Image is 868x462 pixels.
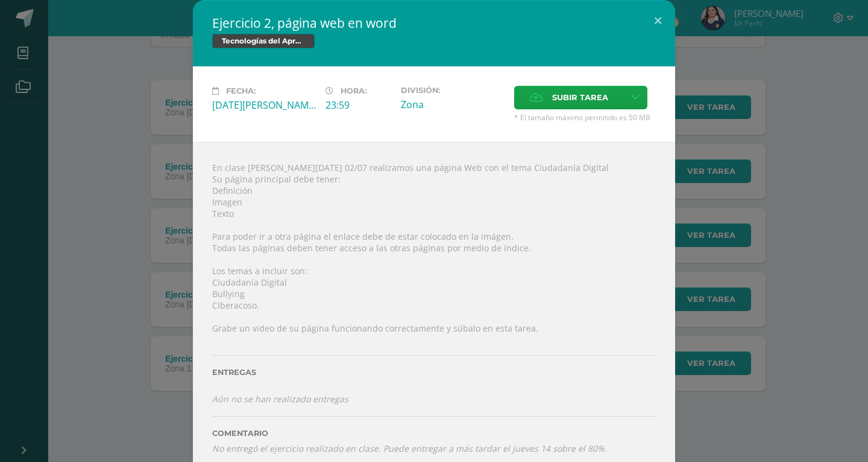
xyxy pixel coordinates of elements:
span: Tecnologías del Aprendizaje y la Comunicación [212,34,315,48]
span: Hora: [341,86,366,95]
span: * El tamaño máximo permitido es 50 MB [514,112,656,123]
label: Entregas [212,368,656,377]
div: 23:59 [325,98,391,112]
span: Subir tarea [552,86,608,109]
i: No entregó el ejercicio realizado en clase. Puede entregar a más tardar el jueves 14 sobre el 80%. [212,443,607,454]
span: Fecha: [226,86,256,95]
label: División: [401,86,505,95]
div: [DATE][PERSON_NAME] [212,98,316,112]
h2: Ejercicio 2, página web en word [212,14,656,31]
div: Zona [401,98,505,111]
label: Comentario [212,429,656,438]
i: Aún no se han realizado entregas [212,393,348,405]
